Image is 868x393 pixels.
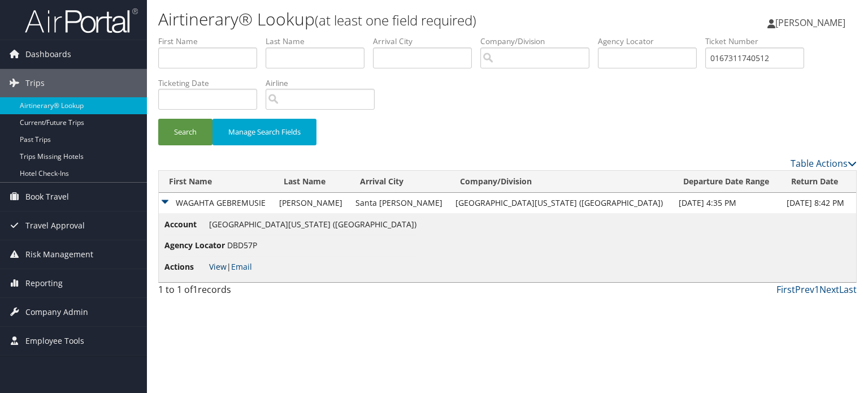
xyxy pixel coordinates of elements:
th: Departure Date Range: activate to sort column ascending [673,171,782,193]
span: Actions [164,261,207,273]
span: Dashboards [25,40,71,68]
a: Prev [795,283,814,296]
span: 1 [193,283,198,296]
label: Ticketing Date [158,77,266,89]
span: Account [164,218,207,231]
th: First Name: activate to sort column ascending [159,171,274,193]
th: Company/Division [450,171,673,193]
span: Risk Management [25,240,93,269]
label: First Name [158,36,266,47]
td: Santa [PERSON_NAME] [350,193,450,213]
label: Ticket Number [705,36,813,47]
span: Reporting [25,269,63,297]
label: Airline [266,77,383,89]
td: [PERSON_NAME] [274,193,350,213]
label: Company/Division [480,36,598,47]
span: [PERSON_NAME] [775,16,845,29]
span: Trips [25,69,45,97]
label: Last Name [266,36,373,47]
span: Company Admin [25,298,88,326]
label: Agency Locator [598,36,705,47]
a: Email [231,261,252,272]
a: [PERSON_NAME] [767,6,857,40]
a: Table Actions [791,157,857,170]
span: Employee Tools [25,327,84,355]
a: 1 [814,283,819,296]
a: Last [839,283,857,296]
span: [GEOGRAPHIC_DATA][US_STATE] ([GEOGRAPHIC_DATA]) [209,219,416,230]
th: Return Date: activate to sort column ascending [781,171,856,193]
th: Arrival City: activate to sort column ascending [350,171,450,193]
td: [GEOGRAPHIC_DATA][US_STATE] ([GEOGRAPHIC_DATA]) [450,193,673,213]
span: DBD57P [227,240,257,251]
h1: Airtinerary® Lookup [158,7,624,31]
td: [DATE] 8:42 PM [781,193,856,213]
span: Travel Approval [25,211,85,240]
span: Book Travel [25,183,69,211]
th: Last Name: activate to sort column ascending [274,171,350,193]
small: (at least one field required) [315,11,476,29]
div: 1 to 1 of records [158,283,320,302]
button: Search [158,119,212,145]
img: airportal-logo.png [25,7,138,34]
a: First [776,283,795,296]
label: Arrival City [373,36,480,47]
td: [DATE] 4:35 PM [673,193,782,213]
button: Manage Search Fields [212,119,316,145]
a: View [209,261,227,272]
span: | [209,261,252,272]
td: WAGAHTA GEBREMUSIE [159,193,274,213]
a: Next [819,283,839,296]
span: Agency Locator [164,239,225,252]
